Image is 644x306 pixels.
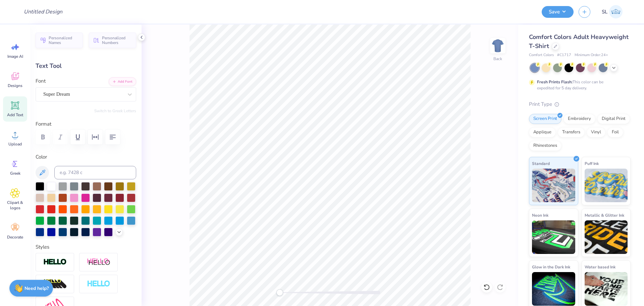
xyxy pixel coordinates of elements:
div: Rhinestones [529,141,561,151]
div: Transfers [558,127,585,137]
img: Metallic & Glitter Ink [585,220,628,254]
img: Standard [532,169,575,202]
div: Embroidery [563,114,595,124]
label: Styles [36,243,49,251]
img: Shadow [87,258,110,266]
img: Back [491,39,504,52]
strong: Need help? [24,285,49,292]
strong: Fresh Prints Flash: [537,79,573,85]
div: Foil [607,127,623,137]
span: Water based Ink [585,263,615,270]
label: Color [36,153,136,161]
img: Puff Ink [585,169,628,202]
span: Clipart & logos [4,200,26,211]
button: Add Font [109,77,136,86]
span: Puff Ink [585,160,599,167]
img: Stroke [43,258,67,266]
span: Comfort Colors Adult Heavyweight T-Shirt [529,33,629,50]
div: Vinyl [587,127,605,137]
span: Personalized Numbers [102,36,132,45]
img: Neon Ink [532,220,575,254]
button: Personalized Numbers [89,33,136,48]
span: Add Text [7,112,23,118]
img: Sheena Mae Loyola [609,5,623,18]
span: # C1717 [557,52,571,58]
div: Back [493,56,502,62]
img: Glow in the Dark Ink [532,272,575,306]
div: Text Tool [36,61,136,71]
span: Greek [10,171,20,176]
div: This color can be expedited for 5 day delivery. [537,79,620,91]
span: SL [602,8,607,16]
span: Upload [8,141,22,147]
div: Digital Print [597,114,630,124]
label: Font [36,77,46,85]
span: Image AI [7,54,23,59]
div: Screen Print [529,114,561,124]
img: Water based Ink [585,272,628,306]
label: Format [36,120,136,128]
span: Glow in the Dark Ink [532,263,570,270]
span: Personalized Names [49,36,79,45]
span: Designs [8,83,22,88]
div: Accessibility label [276,289,283,296]
a: SL [599,5,626,18]
div: Applique [529,127,556,137]
span: Metallic & Glitter Ink [585,212,624,219]
img: 3D Illusion [43,279,67,290]
div: Print Type [529,100,631,108]
button: Personalized Names [36,33,83,48]
img: Negative Space [87,280,110,288]
span: Decorate [7,234,23,240]
span: Standard [532,160,550,167]
button: Switch to Greek Letters [94,108,136,114]
span: Comfort Colors [529,52,554,58]
span: Minimum Order: 24 + [575,52,608,58]
button: Save [542,6,574,18]
span: Neon Ink [532,212,548,219]
input: Untitled Design [18,5,68,18]
input: e.g. 7428 c [54,166,136,179]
